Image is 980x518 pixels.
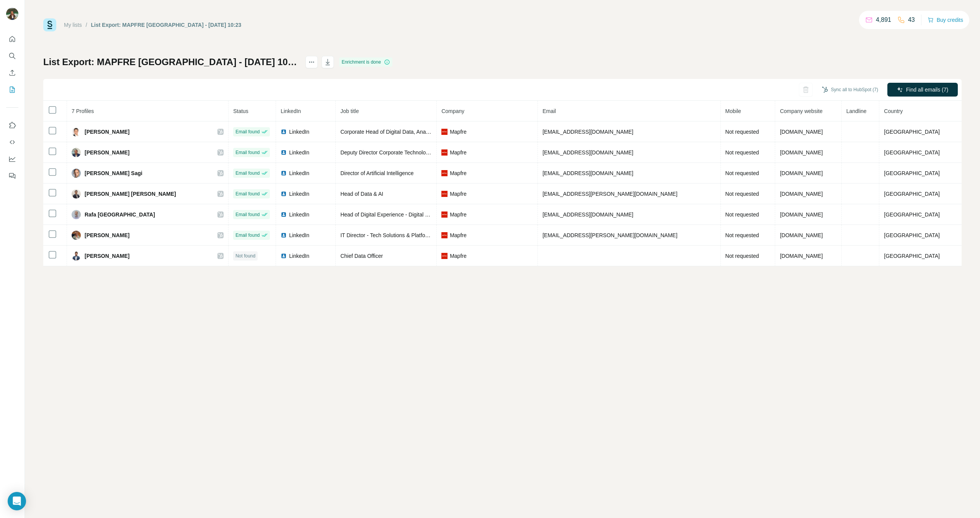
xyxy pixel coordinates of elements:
[542,232,677,238] span: [EMAIL_ADDRESS][PERSON_NAME][DOMAIN_NAME]
[780,211,823,218] span: [DOMAIN_NAME]
[340,170,413,176] span: Director of Artificial Intelligence
[450,128,467,136] span: Mapfre
[450,211,467,218] span: Mapfre
[6,49,18,63] button: Search
[85,128,129,136] span: [PERSON_NAME]
[6,66,18,80] button: Enrich CSV
[72,169,81,178] img: Avatar
[235,252,255,259] span: Not found
[72,108,94,114] span: 7 Profiles
[441,253,448,259] img: company-logo
[235,211,260,218] span: Email found
[542,211,633,218] span: [EMAIL_ADDRESS][DOMAIN_NAME]
[340,211,473,218] span: Head of Digital Experience - Digital Products & Services
[884,108,903,114] span: Country
[725,232,759,238] span: Not requested
[85,211,155,218] span: Rafa [GEOGRAPHIC_DATA]
[780,129,823,135] span: [DOMAIN_NAME]
[281,232,287,238] img: LinkedIn logo
[289,231,309,239] span: LinkedIn
[86,21,87,29] li: /
[340,232,545,238] span: IT Director - Tech Solutions & Platforms | Head of Development & Tech Transformation
[340,149,455,156] span: Deputy Director Corporate Technology Solutions
[450,169,467,177] span: Mapfre
[235,190,260,197] span: Email found
[289,149,309,156] span: LinkedIn
[235,128,260,135] span: Email found
[6,8,18,20] img: Avatar
[6,135,18,149] button: Use Surfe API
[91,21,242,29] div: List Export: MAPFRE [GEOGRAPHIC_DATA] - [DATE] 10:23
[450,149,467,156] span: Mapfre
[340,253,383,259] span: Chief Data Officer
[441,129,448,135] img: company-logo
[884,129,940,135] span: [GEOGRAPHIC_DATA]
[340,129,483,135] span: Corporate Head of Digital Data, Analytics, CRO & Attribution
[884,211,940,218] span: [GEOGRAPHIC_DATA]
[884,253,940,259] span: [GEOGRAPHIC_DATA]
[884,232,940,238] span: [GEOGRAPHIC_DATA]
[884,191,940,197] span: [GEOGRAPHIC_DATA]
[725,191,759,197] span: Not requested
[441,170,448,176] img: company-logo
[8,492,26,510] div: Open Intercom Messenger
[235,232,260,239] span: Email found
[928,15,963,25] button: Buy credits
[780,108,822,114] span: Company website
[281,129,287,135] img: LinkedIn logo
[235,170,260,177] span: Email found
[542,149,633,156] span: [EMAIL_ADDRESS][DOMAIN_NAME]
[846,108,867,114] span: Landline
[85,149,129,156] span: [PERSON_NAME]
[85,231,129,239] span: [PERSON_NAME]
[85,190,176,198] span: [PERSON_NAME] [PERSON_NAME]
[289,252,309,260] span: LinkedIn
[289,169,309,177] span: LinkedIn
[542,108,556,114] span: Email
[450,190,467,198] span: Mapfre
[887,83,958,97] button: Find all emails (7)
[72,189,81,198] img: Avatar
[780,253,823,259] span: [DOMAIN_NAME]
[64,22,82,28] a: My lists
[450,252,467,260] span: Mapfre
[6,152,18,166] button: Dashboard
[281,108,301,114] span: LinkedIn
[85,169,142,177] span: [PERSON_NAME] Sagi
[908,15,915,25] p: 43
[542,129,633,135] span: [EMAIL_ADDRESS][DOMAIN_NAME]
[72,251,81,261] img: Avatar
[441,149,448,156] img: company-logo
[780,191,823,197] span: [DOMAIN_NAME]
[441,108,464,114] span: Company
[340,191,383,197] span: Head of Data & AI
[281,170,287,176] img: LinkedIn logo
[876,15,891,25] p: 4,891
[43,56,299,68] h1: List Export: MAPFRE [GEOGRAPHIC_DATA] - [DATE] 10:23
[281,253,287,259] img: LinkedIn logo
[542,170,633,176] span: [EMAIL_ADDRESS][DOMAIN_NAME]
[72,148,81,157] img: Avatar
[780,149,823,156] span: [DOMAIN_NAME]
[85,252,129,260] span: [PERSON_NAME]
[450,231,467,239] span: Mapfre
[281,191,287,197] img: LinkedIn logo
[817,84,884,95] button: Sync all to HubSpot (7)
[340,108,359,114] span: Job title
[725,129,759,135] span: Not requested
[725,108,741,114] span: Mobile
[289,190,309,198] span: LinkedIn
[884,170,940,176] span: [GEOGRAPHIC_DATA]
[441,211,448,218] img: company-logo
[780,232,823,238] span: [DOMAIN_NAME]
[235,149,260,156] span: Email found
[72,231,81,240] img: Avatar
[906,86,948,93] span: Find all emails (7)
[725,211,759,218] span: Not requested
[281,149,287,156] img: LinkedIn logo
[339,57,392,67] div: Enrichment is done
[725,253,759,259] span: Not requested
[289,128,309,136] span: LinkedIn
[725,170,759,176] span: Not requested
[6,83,18,97] button: My lists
